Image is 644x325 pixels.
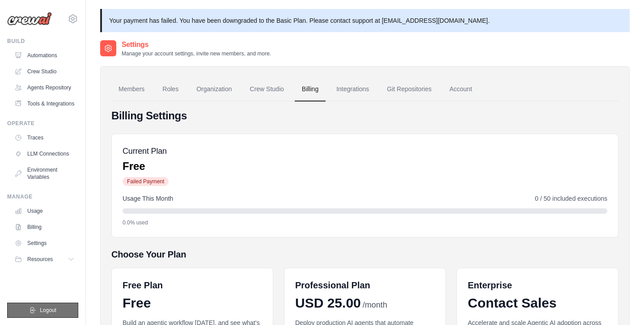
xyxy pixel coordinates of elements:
img: Logo [7,12,52,25]
a: Members [111,77,152,101]
span: Logout [40,307,56,314]
div: Build [7,38,78,45]
h6: Professional Plan [295,279,370,291]
h4: Billing Settings [111,109,619,123]
a: Account [442,77,479,101]
h6: Enterprise [468,279,607,291]
a: Settings [11,236,78,250]
span: Failed Payment [123,177,169,186]
span: 0.0% used [123,219,148,226]
h5: Current Plan [123,145,169,157]
a: Traces [11,131,78,145]
a: Billing [295,77,326,101]
a: Usage [11,204,78,218]
a: Git Repositories [380,77,439,101]
a: Roles [155,77,186,101]
p: Free [123,159,169,173]
a: LLM Connections [11,147,78,161]
span: Usage This Month [123,194,173,203]
p: Manage your account settings, invite new members, and more. [122,50,271,57]
div: Free [123,295,262,311]
button: Resources [11,252,78,266]
a: Automations [11,48,78,63]
h5: Choose Your Plan [111,248,619,261]
a: Crew Studio [243,77,291,101]
a: Environment Variables [11,163,78,184]
span: Resources [27,256,53,263]
h6: Free Plan [123,279,163,291]
div: Contact Sales [468,295,607,311]
a: Agents Repository [11,80,78,95]
p: Your payment has failed. You have been downgraded to the Basic Plan. Please contact support at [E... [100,9,630,32]
span: /month [363,299,387,311]
a: Billing [11,220,78,234]
span: USD 25.00 [295,295,361,311]
a: Crew Studio [11,64,78,79]
div: Operate [7,120,78,127]
a: Organization [189,77,239,101]
span: 0 / 50 included executions [535,194,607,203]
iframe: Chat Widget [599,282,644,325]
button: Logout [7,303,78,318]
a: Tools & Integrations [11,97,78,111]
div: Manage [7,193,78,200]
h2: Settings [122,39,271,50]
a: Integrations [329,77,376,101]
